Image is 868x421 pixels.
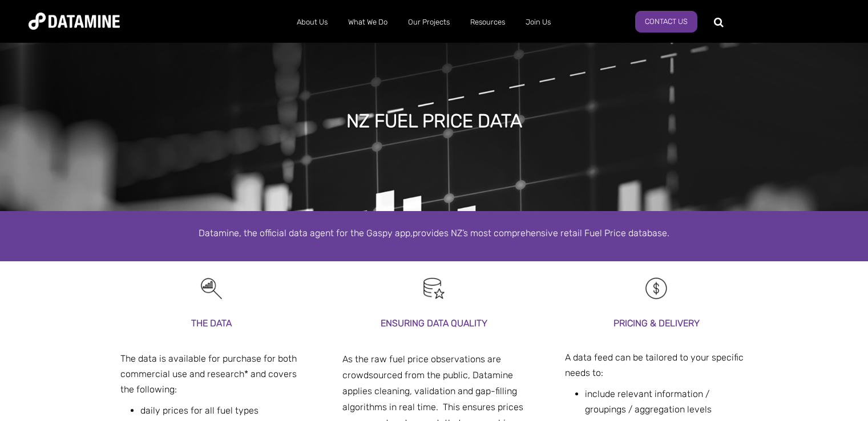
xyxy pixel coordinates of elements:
a: About Us [286,7,338,37]
a: Resources [460,7,515,37]
p: A data feed can be tailored to your specific needs to: [565,350,748,380]
a: Contact Us [635,11,697,33]
a: Our Projects [398,7,460,37]
li: daily prices for all fuel types [140,403,304,418]
a: Join Us [515,7,561,37]
p: The data is available for purchase for both commercial use and research* and covers the following: [120,351,304,398]
h3: THE DATA [120,315,304,331]
p: Datamine, the official data agent for the Gaspy app, [109,225,760,241]
h1: NZ FUEL PRICE DATA [346,108,522,133]
a: What We Do [338,7,398,37]
img: Datamine [29,13,120,30]
span: provides NZ’s most comprehensive retail Fuel Price database. [413,228,669,238]
h3: Ensuring data quality [342,315,526,331]
li: include relevant information / groupings / aggregation levels [585,386,748,417]
h3: PRICING & DElIVERY [565,315,748,331]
